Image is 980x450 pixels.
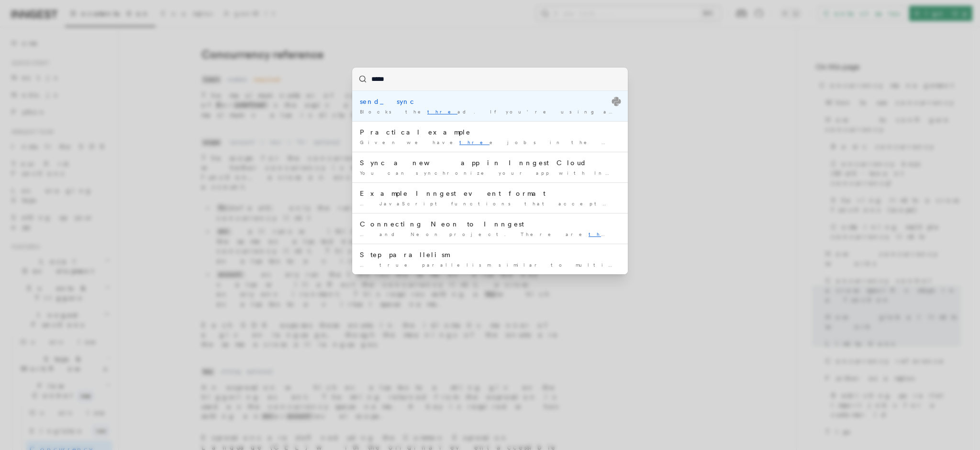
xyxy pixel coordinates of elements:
[360,261,620,269] div: … true parallelism similar to multi- ading (without shared state) Each …
[360,219,620,229] div: Connecting Neon to Inngest
[360,250,620,259] div: Step parallelism
[360,139,620,146] div: Given we have e jobs in the queue, each which …
[360,200,620,207] div: … JavaScript functions that accept e arguments and expect the …
[360,127,620,137] div: Practical example
[360,97,620,106] div: send_sync
[360,169,620,177] div: You can synchronize your app with Inngest using e methods …
[360,108,620,115] div: Blocks the ad. If you're using async/await then …
[589,231,619,237] mark: thre
[360,189,620,198] div: Example Inngest event format
[360,158,620,168] div: Sync a new app in Inngest Cloud
[602,201,633,206] mark: thre
[360,231,620,238] div: … and Neon project. There are e steps to install the …
[459,139,490,145] mark: thre
[427,109,457,114] mark: thre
